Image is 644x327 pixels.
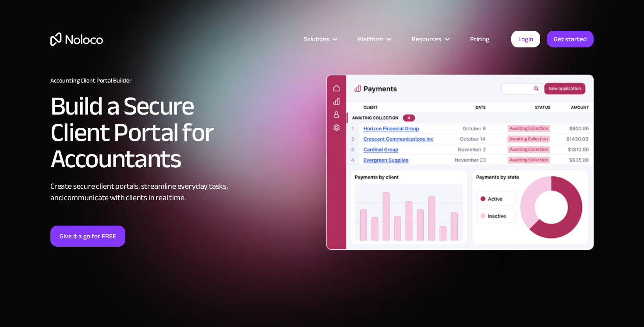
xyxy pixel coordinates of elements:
a: Get started [547,31,594,47]
a: Login [511,31,540,47]
div: Resources [412,33,442,45]
div: Resources [401,33,459,45]
h2: Build a Secure Client Portal for Accountants [50,93,318,172]
a: Give it a go for FREE [50,226,125,247]
a: Pricing [459,33,500,45]
a: home [50,32,103,46]
div: Platform [347,33,401,45]
div: Solutions [293,33,347,45]
div: Platform [358,33,383,45]
div: Solutions [304,33,329,45]
div: Create secure client portals, streamline everyday tasks, and communicate with clients in real time. [50,181,318,204]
